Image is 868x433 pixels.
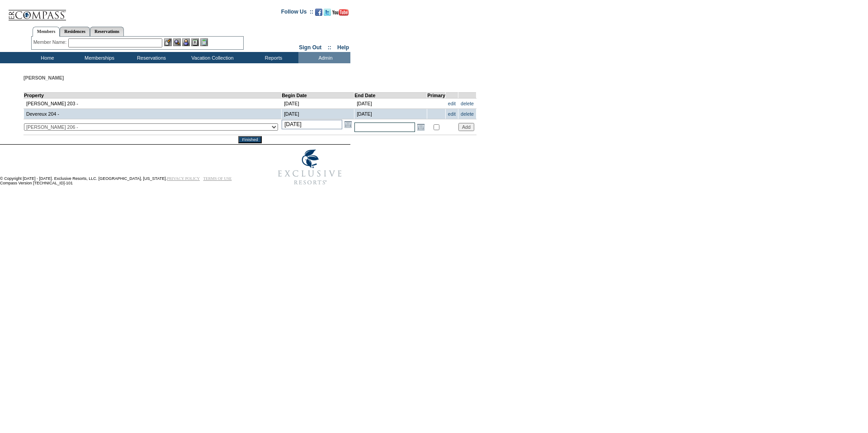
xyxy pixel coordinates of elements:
[24,99,282,109] td: [PERSON_NAME] 203 -
[269,145,350,190] img: Exclusive Resorts
[8,2,66,21] img: Compass Home
[72,52,124,63] td: Memberships
[20,52,72,63] td: Home
[315,11,322,17] a: Become our fan on Facebook
[33,38,68,46] div: Member Name:
[238,136,261,143] input: Finished
[246,52,298,63] td: Reports
[343,119,353,129] a: Open the calendar popup.
[299,44,321,51] a: Sign Out
[337,44,349,51] a: Help
[328,44,331,51] span: ::
[24,75,64,80] span: [PERSON_NAME]
[315,9,322,16] img: Become our fan on Facebook
[416,122,426,132] a: Open the calendar popup.
[90,27,124,36] a: Reservations
[461,101,474,106] a: delete
[200,38,208,46] img: b_calculator.gif
[324,9,331,16] img: Follow us on Twitter
[33,27,60,37] a: Members
[354,99,427,109] td: [DATE]
[332,9,349,16] img: Subscribe to our YouTube Channel
[203,176,232,181] a: TERMS OF USE
[427,93,446,99] td: Primary
[458,123,474,131] input: Add
[124,52,176,63] td: Reservations
[448,111,456,117] a: edit
[281,8,313,19] td: Follow Us ::
[461,111,474,117] a: delete
[164,38,172,46] img: b_edit.gif
[324,11,331,17] a: Follow us on Twitter
[24,109,282,119] td: Devereux 204 -
[182,38,190,46] img: Impersonate
[282,93,354,99] td: Begin Date
[354,93,427,99] td: End Date
[332,11,349,17] a: Subscribe to our YouTube Channel
[173,38,181,46] img: View
[298,52,350,63] td: Admin
[448,101,456,106] a: edit
[282,109,354,119] td: [DATE]
[354,109,427,119] td: [DATE]
[24,93,282,99] td: Property
[282,99,354,109] td: [DATE]
[191,38,199,46] img: Reservations
[176,52,246,63] td: Vacation Collection
[60,27,90,36] a: Residences
[167,176,200,181] a: PRIVACY POLICY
